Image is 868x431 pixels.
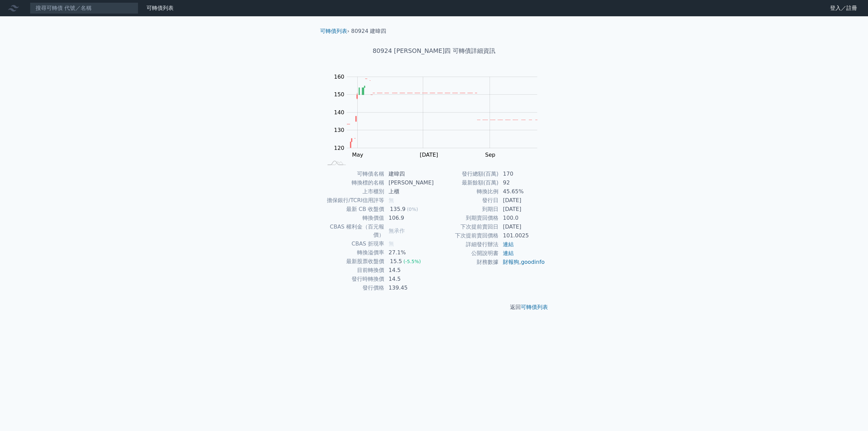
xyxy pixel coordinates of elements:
input: 搜尋可轉債 代號／名稱 [30,2,138,14]
td: 下次提前賣回日 [434,222,499,231]
td: [DATE] [499,222,545,231]
td: CBAS 折現率 [323,239,384,248]
tspan: 150 [334,91,344,98]
td: 到期日 [434,205,499,214]
span: (-5.5%) [403,259,421,264]
span: 無 [389,240,394,247]
td: 139.45 [384,283,434,292]
tspan: 120 [334,145,344,151]
td: 101.0025 [499,231,545,240]
li: › [320,27,349,35]
a: 連結 [503,250,514,256]
div: 135.9 [389,205,407,213]
td: 轉換價值 [323,214,384,222]
td: 下次提前賣回價格 [434,231,499,240]
span: 無承作 [389,228,405,234]
td: 到期賣回價格 [434,214,499,222]
td: 財務數據 [434,258,499,267]
tspan: [DATE] [420,152,438,158]
td: , [499,258,545,267]
a: 登入／註冊 [825,3,863,14]
div: 15.5 [389,257,403,266]
td: 轉換比例 [434,187,499,196]
h1: 80924 [PERSON_NAME]四 可轉債詳細資訊 [315,46,553,56]
td: 發行總額(百萬) [434,170,499,178]
a: 可轉債列表 [521,304,548,310]
td: 發行價格 [323,283,384,292]
a: goodinfo [521,259,545,265]
td: 轉換標的名稱 [323,178,384,187]
td: 建暐四 [384,170,434,178]
td: 最新餘額(百萬) [434,178,499,187]
td: 上市櫃別 [323,187,384,196]
tspan: May [352,152,363,158]
td: 14.5 [384,266,434,275]
td: 上櫃 [384,187,434,196]
td: 轉換溢價率 [323,248,384,257]
td: 106.9 [384,214,434,222]
td: 27.1% [384,248,434,257]
tspan: Sep [485,152,495,158]
td: 發行時轉換價 [323,275,384,283]
td: CBAS 權利金（百元報價） [323,222,384,239]
td: 最新股票收盤價 [323,257,384,266]
li: 80924 建暐四 [351,27,387,35]
td: 170 [499,170,545,178]
span: (0%) [407,207,418,212]
a: 可轉債列表 [320,28,347,34]
td: 發行日 [434,196,499,205]
a: 連結 [503,241,514,248]
p: 返回 [315,303,553,311]
td: 目前轉換價 [323,266,384,275]
td: 100.0 [499,214,545,222]
td: [DATE] [499,196,545,205]
td: 擔保銀行/TCRI信用評等 [323,196,384,205]
a: 可轉債列表 [146,5,174,11]
td: 14.5 [384,275,434,283]
a: 財報狗 [503,259,519,265]
tspan: 130 [334,127,344,133]
tspan: 140 [334,109,344,116]
td: 最新 CB 收盤價 [323,205,384,214]
td: 45.65% [499,187,545,196]
td: [PERSON_NAME] [384,178,434,187]
tspan: 160 [334,74,344,80]
td: 92 [499,178,545,187]
g: Chart [331,74,548,158]
td: 詳細發行辦法 [434,240,499,249]
td: 公開說明書 [434,249,499,258]
span: 無 [389,197,394,203]
td: [DATE] [499,205,545,214]
td: 可轉債名稱 [323,170,384,178]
